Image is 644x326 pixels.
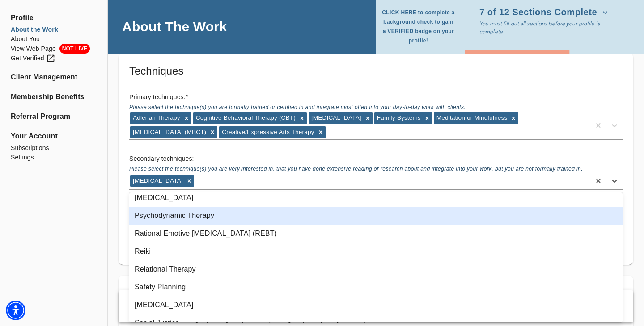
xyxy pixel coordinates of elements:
[11,13,97,23] span: Profile
[11,72,97,83] a: Client Management
[479,20,619,36] p: You must fill out all sections before your profile is complete.
[6,301,25,320] div: Accessibility Menu
[381,8,456,46] span: CLICK HERE to complete a background check to gain a VERIFIED badge on your profile!
[11,54,55,63] div: Get Verified
[129,260,623,278] div: Relational Therapy
[130,126,208,138] div: [MEDICAL_DATA] (MBCT)
[59,44,90,54] span: NOT LIVE
[219,126,315,138] div: Creative/Expressive Arts Therapy
[11,44,97,54] a: View Web PageNOT LIVE
[129,296,623,314] div: [MEDICAL_DATA]
[129,278,623,296] div: Safety Planning
[374,112,422,124] div: Family Systems
[11,111,97,122] a: Referral Program
[381,5,459,48] button: CLICK HERE to complete a background check to gain a VERIFIED badge on your profile!
[129,166,583,174] span: Please select the technique(s) you are very interested in, that you have done extensive reading o...
[11,153,97,162] a: Settings
[129,207,623,225] div: Psychodynamic Therapy
[129,154,623,164] h6: Secondary techniques:
[129,242,623,260] div: Reiki
[193,112,297,124] div: Cognitive Behavioral Therapy (CBT)
[129,104,466,112] span: Please select the technique(s) you are formally trained or certified in and integrate most often ...
[11,131,97,142] span: Your Account
[11,44,97,54] li: View Web Page
[130,175,184,187] div: [MEDICAL_DATA]
[122,18,227,35] h4: About The Work
[11,92,97,102] a: Membership Benefits
[11,54,97,63] a: Get Verified
[309,112,363,124] div: [MEDICAL_DATA]
[129,225,623,242] div: Rational Emotive [MEDICAL_DATA] (REBT)
[479,5,611,20] button: 7 of 12 Sections Complete
[130,112,182,124] div: Adlerian Therapy
[129,92,623,102] h6: Primary techniques: *
[11,25,97,34] a: About the Work
[129,64,623,78] h5: Techniques
[11,143,97,153] a: Subscriptions
[11,34,97,44] a: About You
[479,8,608,17] span: 7 of 12 Sections Complete
[129,189,623,207] div: [MEDICAL_DATA]
[434,112,509,124] div: Meditation or Mindfulness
